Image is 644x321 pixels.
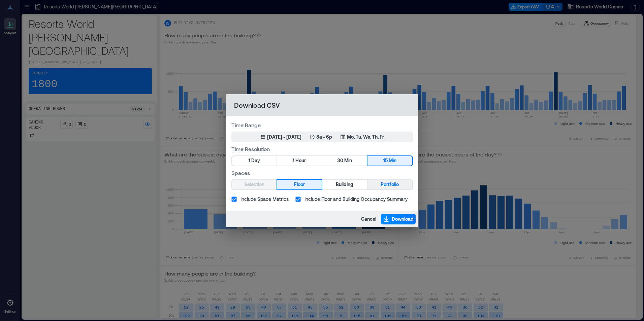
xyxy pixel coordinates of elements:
[392,216,414,222] span: Download
[367,156,412,166] button: 15 Min
[294,180,305,189] span: Floor
[336,180,353,189] span: Building
[383,156,388,165] span: 15
[381,214,416,224] button: Download
[232,156,277,166] button: 1 Day
[361,216,376,222] span: Cancel
[359,214,378,224] button: Cancel
[240,195,289,203] span: Include Space Metrics
[249,156,250,165] span: 1
[316,134,332,140] p: 8a - 6p
[231,132,413,142] button: [DATE] - [DATE]8a - 6pMo, Tu, We, Th, Fr
[267,134,301,140] div: [DATE] - [DATE]
[347,134,384,140] p: Mo, Tu, We, Th, Fr
[231,145,413,153] label: Time Resolution
[295,156,306,165] span: Hour
[337,156,343,165] span: 30
[231,169,413,177] label: Spaces
[231,121,413,129] label: Time Range
[367,180,412,189] button: Portfolio
[322,156,367,166] button: 30 Min
[304,195,408,203] span: Include Floor and Building Occupancy Summary
[226,94,418,116] h2: Download CSV
[277,180,322,189] button: Floor
[344,156,352,165] span: Min
[381,180,399,189] span: Portfolio
[277,156,322,166] button: 1 Hour
[322,180,367,189] button: Building
[251,156,260,165] span: Day
[389,156,396,165] span: Min
[293,156,294,165] span: 1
